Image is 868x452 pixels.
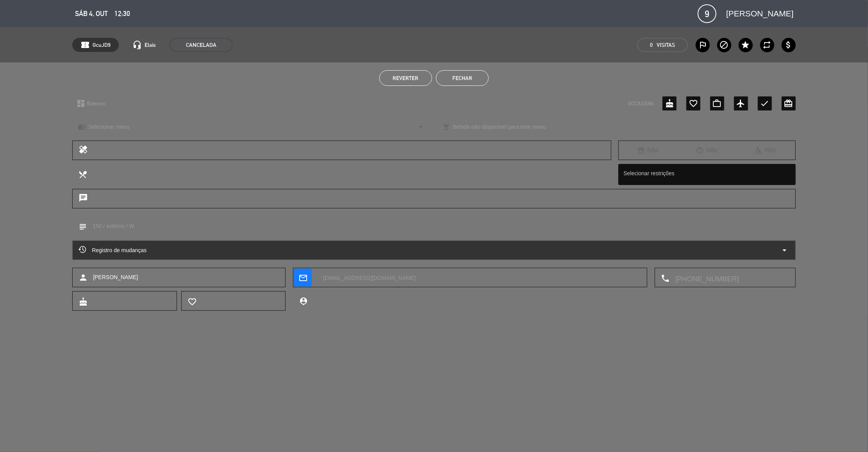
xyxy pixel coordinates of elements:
[650,41,653,50] span: 0
[80,40,90,50] span: confirmation_number
[379,70,432,86] button: Reverter
[188,297,196,306] i: favorite_border
[79,145,88,156] i: healing
[78,222,87,231] i: subject
[763,40,772,50] i: repeat
[628,99,654,108] span: OCCASION:
[784,99,793,108] i: card_giftcard
[416,122,425,132] i: arrow_drop_down
[741,40,750,50] i: star
[736,99,746,108] i: airplanemode_active
[88,123,129,132] span: Selecionar menu
[132,40,142,50] i: headset_mic
[298,273,307,282] i: mail_outline
[678,145,737,155] div: Não
[79,246,146,255] span: Registro de mudanças
[436,70,489,86] button: Fechar
[689,99,698,108] i: favorite_border
[114,8,130,20] span: 12:30
[657,41,675,50] em: Visitas
[698,40,707,50] i: outlined_flag
[79,297,87,306] i: cake
[780,246,789,255] i: arrow_drop_down
[713,99,722,108] i: work_outline
[760,99,770,108] i: check
[145,41,156,50] span: Elais
[619,145,678,155] div: Não
[453,123,546,132] span: Bebida não disponível para este menu
[170,38,233,52] span: CANCELADA
[75,8,108,20] span: Sáb 4, out
[726,7,794,20] span: [PERSON_NAME]
[698,4,716,23] span: 9
[665,99,674,108] i: cake
[78,123,86,131] i: chrome_reader_mode
[784,40,793,50] i: attach_money
[79,193,88,204] i: chat
[443,123,450,131] i: local_bar
[661,274,670,282] i: local_phone
[393,75,419,81] span: Reverter
[87,99,105,108] span: Externo
[78,170,87,178] i: local_dining
[76,99,86,108] i: dashboard
[79,273,88,282] i: person
[720,40,729,50] i: block
[93,41,111,50] span: GcuJD9
[299,297,307,305] i: person_pin
[736,145,795,155] div: Não
[93,273,138,282] span: [PERSON_NAME]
